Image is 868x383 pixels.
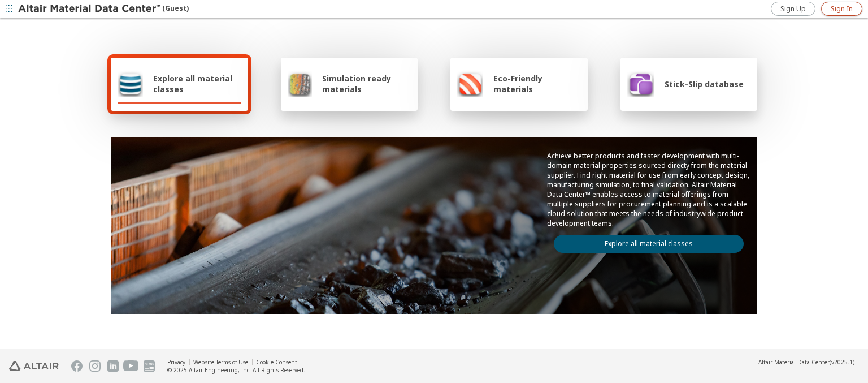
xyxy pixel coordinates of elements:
a: Privacy [167,358,185,366]
span: Stick-Slip database [665,79,744,89]
img: Altair Material Data Center [18,3,162,15]
img: Eco-Friendly materials [457,70,483,97]
img: Stick-Slip database [627,70,654,97]
a: Sign Up [771,2,815,16]
a: Sign In [821,2,862,16]
p: Achieve better products and faster development with multi-domain material properties sourced dire... [547,151,750,228]
div: © 2025 Altair Engineering, Inc. All Rights Reserved. [167,366,305,374]
span: Altair Material Data Center [758,358,830,366]
a: Cookie Consent [256,358,297,366]
img: Altair Engineering [9,361,59,371]
div: (Guest) [18,3,189,15]
img: Simulation ready materials [288,70,312,97]
span: Eco-Friendly materials [493,73,580,94]
span: Sign Up [780,5,806,14]
img: Explore all material classes [118,70,143,97]
span: Explore all material classes [153,73,241,94]
span: Sign In [831,5,853,14]
span: Simulation ready materials [322,73,411,94]
a: Website Terms of Use [193,358,248,366]
div: (v2025.1) [758,358,854,366]
a: Explore all material classes [554,235,744,253]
